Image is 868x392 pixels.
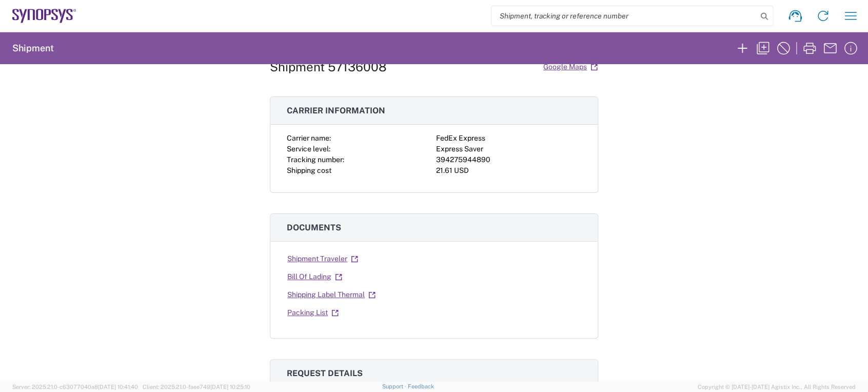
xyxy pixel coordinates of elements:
[210,384,250,390] span: [DATE] 10:25:10
[698,382,856,391] span: Copyright © [DATE]-[DATE] Agistix Inc., All Rights Reserved
[436,144,581,154] div: Express Saver
[491,6,757,26] input: Shipment, tracking or reference number
[287,250,359,268] a: Shipment Traveler
[382,383,408,389] a: Support
[287,286,376,304] a: Shipping Label Thermal
[270,60,387,74] h1: Shipment 57136008
[287,368,363,378] span: Request details
[98,384,138,390] span: [DATE] 10:41:40
[543,58,598,76] a: Google Maps
[287,166,331,174] span: Shipping cost
[12,42,54,54] h2: Shipment
[436,154,581,165] div: 394275944890
[287,106,385,115] span: Carrier information
[436,133,581,144] div: FedEx Express
[287,155,344,164] span: Tracking number:
[287,134,331,142] span: Carrier name:
[287,223,341,232] span: Documents
[143,384,250,390] span: Client: 2025.21.0-faee749
[287,304,339,322] a: Packing List
[12,384,138,390] span: Server: 2025.21.0-c63077040a8
[436,165,581,176] div: 21.61 USD
[287,145,330,153] span: Service level:
[287,268,343,286] a: Bill Of Lading
[408,383,434,389] a: Feedback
